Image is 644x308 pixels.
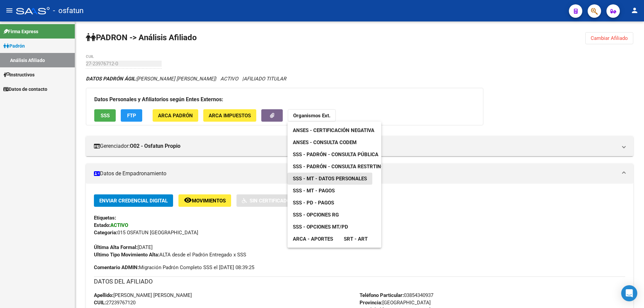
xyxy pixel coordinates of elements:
span: SSS - PD - Pagos [293,200,334,206]
a: ANSES - Certificación Negativa [287,124,380,136]
span: SSS - Padrón - Consulta Restrtingida [293,164,392,170]
a: ANSES - Consulta CODEM [287,136,362,148]
span: ANSES - Certificación Negativa [293,127,374,133]
a: ARCA - Aportes [287,233,338,245]
a: SSS - Padrón - Consulta Pública [287,148,384,161]
span: SSS - MT - Datos Personales [293,176,367,182]
a: SSS - MT - Pagos [287,185,340,197]
a: SSS - PD - Pagos [287,197,339,209]
a: SSS - MT - Datos Personales [287,173,372,185]
span: ARCA - Aportes [293,236,333,242]
span: SRT - ART [344,236,368,242]
a: SSS - Opciones MT/PD [287,221,354,233]
span: SSS - Padrón - Consulta Pública [293,151,378,158]
span: SSS - MT - Pagos [293,188,335,194]
a: SSS - Opciones RG [287,209,344,221]
span: SSS - Opciones MT/PD [293,224,348,230]
a: SRT - ART [338,233,373,245]
span: SSS - Opciones RG [293,212,339,218]
a: SSS - Padrón - Consulta Restrtingida [287,161,398,173]
div: Open Intercom Messenger [621,285,637,301]
span: ANSES - Consulta CODEM [293,139,357,145]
